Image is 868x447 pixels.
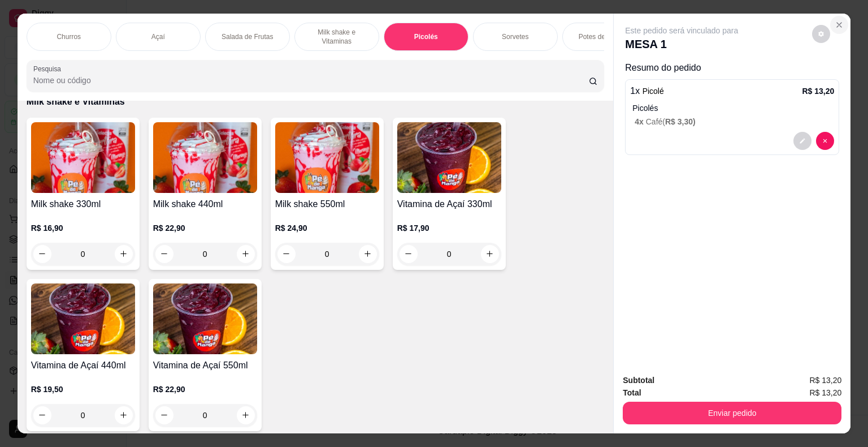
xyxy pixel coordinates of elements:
[31,384,135,395] p: R$ 19,50
[275,122,379,193] img: product-image
[222,32,273,41] p: Salada de Frutas
[397,222,501,234] p: R$ 17,90
[27,95,605,109] p: Milk shake e Vitaminas
[153,384,257,395] p: R$ 22,90
[793,132,811,150] button: decrease-product-quantity
[625,36,738,52] p: MESA 1
[830,16,848,34] button: Close
[665,117,696,126] span: R$ 3,30 )
[33,64,65,74] label: Pesquisa
[502,32,528,41] p: Sorvetes
[33,75,589,86] input: Pesquisa
[31,283,135,354] img: product-image
[153,359,257,372] h4: Vitamina de Açaí 550ml
[414,32,438,41] p: Picolés
[625,61,839,75] p: Resumo do pedido
[635,116,834,127] p: Café (
[802,85,834,97] p: R$ 13,20
[632,102,834,114] p: Picolés
[153,122,257,193] img: product-image
[625,25,738,36] p: Este pedido será vinculado para
[397,197,501,211] h4: Vitamina de Açaí 330ml
[635,117,645,126] span: 4 x
[643,87,664,96] span: Picolé
[809,374,841,386] span: R$ 13,20
[816,132,834,150] button: decrease-product-quantity
[809,386,841,399] span: R$ 13,20
[31,359,135,372] h4: Vitamina de Açaí 440ml
[579,32,631,41] p: Potes de Sorvete
[31,122,135,193] img: product-image
[275,197,379,211] h4: Milk shake 550ml
[397,122,501,193] img: product-image
[153,283,257,354] img: product-image
[623,376,654,385] strong: Subtotal
[151,32,165,41] p: Açaí
[31,197,135,211] h4: Milk shake 330ml
[304,28,370,46] p: Milk shake e Vitaminas
[812,25,830,43] button: decrease-product-quantity
[153,222,257,234] p: R$ 22,90
[153,197,257,211] h4: Milk shake 440ml
[57,32,81,41] p: Churros
[275,222,379,234] p: R$ 24,90
[31,222,135,234] p: R$ 16,90
[623,402,841,424] button: Enviar pedido
[623,388,641,397] strong: Total
[630,84,664,98] p: 1 x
